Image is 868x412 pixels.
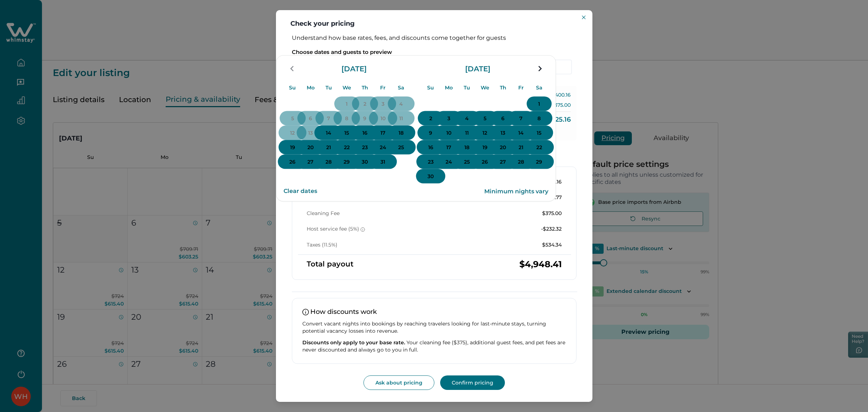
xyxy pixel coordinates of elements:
[380,129,386,136] p: 17
[490,111,516,126] button: 6
[326,144,331,151] p: 21
[315,111,342,126] button: 7
[297,126,324,140] button: 13
[428,144,433,151] p: 16
[325,158,332,165] p: 28
[344,129,349,136] p: 15
[525,140,554,155] button: 22
[399,115,403,122] p: 11
[296,140,325,155] button: 20
[370,97,396,111] button: 3
[579,13,588,22] button: Close
[290,129,295,136] p: 12
[309,115,312,122] p: 6
[541,116,571,123] p: $5,025.16
[548,92,571,99] p: $5,400.16
[307,144,314,151] p: 20
[362,129,367,136] p: 16
[350,140,379,155] button: 23
[292,34,576,42] p: Understand how base rates, fees, and discounts come together for guests
[488,140,518,155] button: 20
[500,79,506,97] p: Th
[332,155,361,169] button: 29
[333,126,361,140] button: 15
[327,115,330,122] p: 7
[541,226,562,233] p: -$232.32
[428,158,434,165] p: 23
[307,226,365,233] p: Host service fee (5%)
[399,100,403,108] p: 4
[363,115,366,122] p: 9
[334,97,359,111] button: 1
[351,126,379,140] button: 16
[380,115,386,122] p: 10
[344,158,350,165] p: 29
[307,241,337,249] p: Taxes (11.5%)
[446,129,451,136] p: 10
[429,115,432,122] p: 2
[446,158,452,165] p: 24
[352,111,378,126] button: 9
[296,155,325,169] button: 27
[429,129,432,136] p: 9
[315,140,342,155] button: 21
[446,144,451,151] p: 17
[387,126,415,140] button: 18
[344,144,350,151] p: 22
[332,140,361,155] button: 22
[435,140,463,155] button: 17
[447,115,450,122] p: 3
[388,97,414,111] button: 4
[339,65,370,72] p: [DATE]
[436,111,462,126] button: 3
[276,10,592,34] header: Check your pricing
[292,49,576,56] p: Choose dates and guests to preview
[542,241,562,249] p: $534.34
[369,126,397,140] button: 17
[525,126,553,140] button: 15
[518,158,524,165] p: 28
[290,144,295,151] p: 19
[278,140,307,155] button: 19
[297,111,324,126] button: 6
[369,111,397,126] button: 10
[518,129,524,136] p: 14
[325,79,332,97] p: Tu
[362,79,368,97] p: Th
[363,100,366,108] p: 2
[380,158,385,165] p: 31
[417,140,445,155] button: 16
[452,155,481,169] button: 25
[454,111,480,126] button: 4
[380,144,386,151] p: 24
[342,79,351,97] p: We
[519,144,523,151] p: 21
[416,169,445,184] button: 30
[363,375,434,390] button: Ask about pricing
[345,115,348,122] p: 8
[519,115,523,122] p: 7
[440,375,505,390] button: Confirm pricing
[465,129,469,136] p: 11
[484,115,486,122] p: 5
[501,129,505,136] p: 13
[527,97,552,111] button: 1
[507,126,535,140] button: 14
[482,144,488,151] p: 19
[488,155,518,169] button: 27
[445,79,453,97] p: Mo
[500,158,506,165] p: 27
[302,320,566,335] p: Convert vacant nights into bookings by reaching travelers looking for last-minute stays, turning ...
[518,79,524,97] p: Fr
[471,140,499,155] button: 19
[333,111,360,126] button: 8
[387,140,416,155] button: 25
[508,111,534,126] button: 7
[526,111,552,126] button: 8
[471,126,499,140] button: 12
[416,155,445,169] button: 23
[302,339,566,353] p: Your cleaning fee ($375), additional guest fees, and pet fees are never discounted and always go ...
[307,261,353,268] p: Total payout
[350,155,379,169] button: 30
[464,79,470,97] p: Tu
